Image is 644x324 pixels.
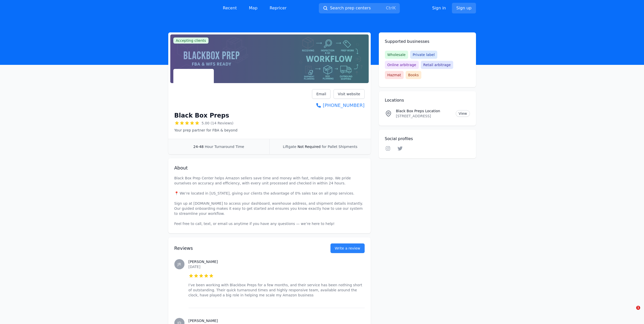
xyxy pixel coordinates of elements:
h2: Locations [385,97,470,103]
span: Hour Turnaround Time [205,145,244,149]
a: Repricer [266,3,291,13]
p: Black Box Prep Center helps Amazon sellers save time and money with fast, reliable prep. We pride... [174,176,365,226]
a: View [456,110,470,117]
h3: [PERSON_NAME] [189,259,365,264]
h2: Social profiles [385,136,470,142]
span: JR [178,262,181,266]
a: Recent [219,3,241,13]
h1: Black Box Preps [174,111,229,120]
a: Map [245,3,262,13]
img: Black Box Preps [174,70,213,108]
h2: Supported businesses [385,39,470,45]
a: [PHONE_NUMBER] [312,102,364,109]
kbd: K [393,6,396,10]
span: 1 [636,306,640,310]
span: 5.00 (14 Reviews) [202,121,234,126]
a: Email [312,89,330,99]
iframe: Intercom live chat [626,306,638,318]
kbd: Ctrl [386,6,393,10]
span: Search prep centers [330,5,371,11]
span: Books [406,71,421,79]
a: Write a review [330,243,365,253]
p: Black Box Preps Location [396,108,452,113]
span: 24-48 [193,145,204,149]
span: for Pallet Shipments [322,145,357,149]
a: Sign in [432,5,446,11]
span: Accepting clients [173,37,209,44]
h2: About [174,164,365,171]
a: Sign up [452,3,476,13]
span: Wholesale [385,51,408,59]
p: Your prep partner for FBA & beyond [174,128,238,133]
p: [STREET_ADDRESS] [396,113,452,119]
span: Retail arbitrage [421,61,453,69]
h2: Reviews [174,245,314,252]
span: Hazmat [385,71,404,79]
img: PrepCenter [168,5,209,12]
span: Liftgate [283,145,296,149]
span: Private label [410,51,437,59]
button: Search prep centersCtrlK [319,3,400,13]
span: Not Required [298,145,321,149]
span: Online arbitrage [385,61,419,69]
h3: [PERSON_NAME] [189,318,365,323]
a: Visit website [334,89,365,99]
time: [DATE] [189,265,200,269]
p: I’ve been working with Blackbox Preps for a few months, and their service has been nothing short ... [189,282,365,298]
